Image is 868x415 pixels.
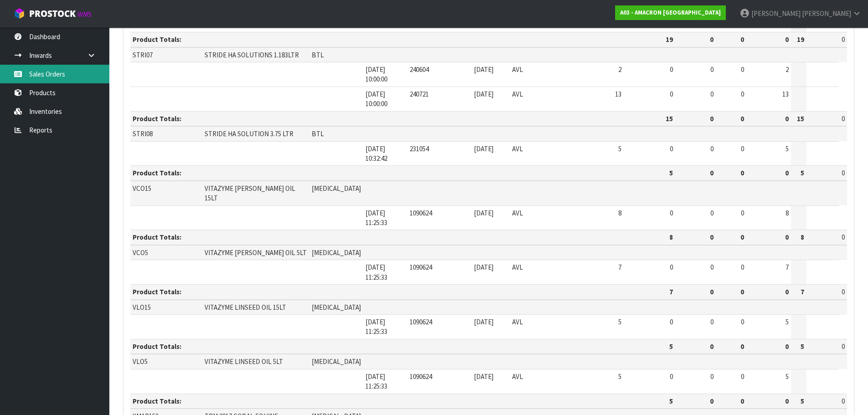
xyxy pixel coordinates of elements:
[670,318,673,326] span: 0
[312,129,324,138] span: BTL
[133,233,181,241] strong: Product Totals:
[512,263,523,272] span: AVL
[785,397,789,405] strong: 0
[786,372,789,381] span: 5
[474,209,493,217] span: [DATE]
[410,144,429,153] span: 231054
[312,357,361,366] span: [MEDICAL_DATA]
[801,169,804,177] strong: 5
[801,342,804,351] strong: 5
[786,144,789,153] span: 5
[512,65,523,74] span: AVL
[842,35,845,44] span: 0
[365,318,387,336] span: [DATE] 11:25:33
[29,8,76,20] span: ProStock
[785,233,789,241] strong: 0
[365,90,387,108] span: [DATE] 10:00:00
[782,90,789,98] span: 13
[785,35,789,44] strong: 0
[77,10,92,19] small: WMS
[710,318,714,326] span: 0
[670,144,673,153] span: 0
[474,372,493,381] span: [DATE]
[365,209,387,227] span: [DATE] 11:25:33
[133,114,181,123] strong: Product Totals:
[670,90,673,98] span: 0
[410,372,432,381] span: 1090624
[842,287,845,296] span: 0
[410,263,432,272] span: 1090624
[741,263,744,272] span: 0
[740,233,744,241] strong: 0
[710,287,714,296] strong: 0
[512,144,523,153] span: AVL
[710,263,714,272] span: 0
[474,90,493,98] span: [DATE]
[785,342,789,351] strong: 0
[741,90,744,98] span: 0
[133,35,181,44] strong: Product Totals:
[669,233,673,241] strong: 8
[365,372,387,390] span: [DATE] 11:25:33
[365,65,387,83] span: [DATE] 10:00:00
[512,318,523,326] span: AVL
[842,114,845,123] span: 0
[785,287,789,296] strong: 0
[474,318,493,326] span: [DATE]
[133,248,148,257] span: VCO5
[710,65,714,74] span: 0
[205,51,299,59] span: STRIDE HA SOLUTIONS 1.183LTR
[740,35,744,44] strong: 0
[365,263,387,281] span: [DATE] 11:25:33
[133,169,181,177] strong: Product Totals:
[710,233,714,241] strong: 0
[618,318,621,326] span: 5
[710,144,714,153] span: 0
[740,169,744,177] strong: 0
[710,169,714,177] strong: 0
[786,65,789,74] span: 2
[312,248,361,257] span: [MEDICAL_DATA]
[741,372,744,381] span: 0
[741,209,744,217] span: 0
[710,90,714,98] span: 0
[670,209,673,217] span: 0
[133,397,181,405] strong: Product Totals:
[842,233,845,241] span: 0
[670,65,673,74] span: 0
[669,342,673,351] strong: 5
[751,9,801,18] span: [PERSON_NAME]
[666,114,673,123] strong: 15
[133,287,181,296] strong: Product Totals:
[842,342,845,351] span: 0
[786,263,789,272] span: 7
[785,169,789,177] strong: 0
[615,90,621,98] span: 13
[669,287,673,296] strong: 7
[670,372,673,381] span: 0
[133,342,181,351] strong: Product Totals:
[512,372,523,381] span: AVL
[801,233,804,241] strong: 8
[14,8,25,19] img: cube-alt.png
[741,65,744,74] span: 0
[365,144,387,163] span: [DATE] 10:32:42
[474,65,493,74] span: [DATE]
[802,9,851,18] span: [PERSON_NAME]
[205,357,283,366] span: VITAZYME LINSEED OIL 5LT
[801,287,804,296] strong: 7
[512,90,523,98] span: AVL
[842,169,845,177] span: 0
[740,342,744,351] strong: 0
[710,209,714,217] span: 0
[205,129,293,138] span: STRIDE HA SOLUTION 3.75 LTR
[740,114,744,123] strong: 0
[512,209,523,217] span: AVL
[474,144,493,153] span: [DATE]
[741,144,744,153] span: 0
[801,397,804,405] strong: 5
[618,372,621,381] span: 5
[205,184,295,202] span: VITAZYME [PERSON_NAME] OIL 15LT
[410,90,429,98] span: 240721
[312,184,361,193] span: [MEDICAL_DATA]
